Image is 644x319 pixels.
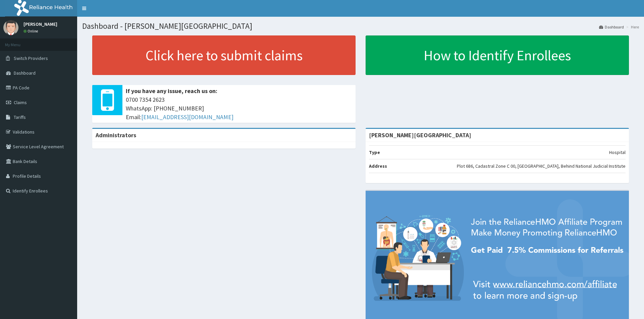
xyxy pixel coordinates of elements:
[625,24,639,30] li: Here
[126,95,352,121] span: 0700 7354 2623 WhatsApp: [PHONE_NUMBER] Email:
[126,87,217,95] b: If you have any issue, reach us on:
[369,149,380,155] b: Type
[14,55,48,61] span: Switch Providers
[369,163,387,169] b: Address
[14,114,26,120] span: Tariffs
[599,24,624,30] a: Dashboard
[92,35,356,75] a: Click here to submit claims
[96,131,136,139] b: Administrators
[609,149,626,156] p: Hospital
[369,131,471,139] strong: [PERSON_NAME][GEOGRAPHIC_DATA]
[82,22,639,30] h1: Dashboard - [PERSON_NAME][GEOGRAPHIC_DATA]
[23,29,40,33] a: Online
[14,70,36,76] span: Dashboard
[141,113,233,121] a: [EMAIL_ADDRESS][DOMAIN_NAME]
[23,22,57,26] p: [PERSON_NAME]
[14,99,27,105] span: Claims
[457,163,626,169] p: Plot 686, Cadastral Zone C 00, [GEOGRAPHIC_DATA], Behind National Judicial Institute
[3,20,18,35] img: User Image
[366,35,629,75] a: How to Identify Enrollees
